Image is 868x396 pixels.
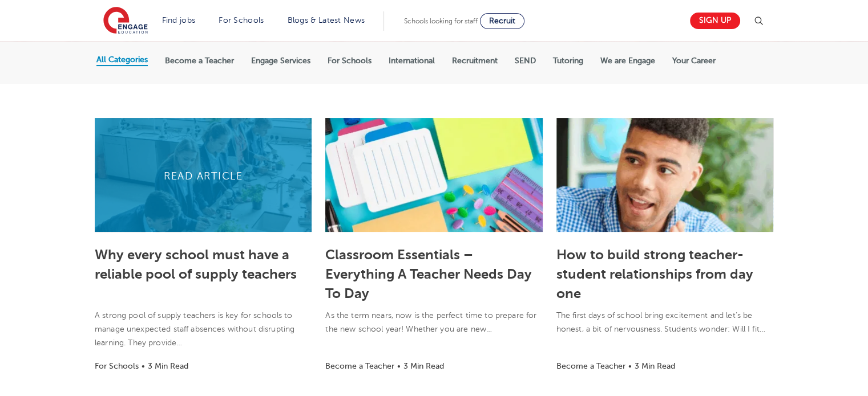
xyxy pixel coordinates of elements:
[672,56,716,66] label: Your Career
[251,56,310,66] label: Engage Services
[600,56,655,66] label: We are Engage
[325,360,394,373] li: Become a Teacher
[635,360,675,373] li: 3 Min Read
[328,56,372,66] label: For Schools
[480,13,524,29] a: Recruit
[515,56,536,66] label: SEND
[452,56,498,66] label: Recruitment
[103,7,148,35] img: Engage Education
[148,360,188,373] li: 3 Min Read
[95,309,312,350] p: A strong pool of supply teachers is key for schools to manage unexpected staff absences without d...
[219,16,264,25] a: For Schools
[165,56,234,66] label: Become a Teacher
[96,55,148,65] label: All Categories
[95,247,297,282] a: Why every school must have a reliable pool of supply teachers
[139,360,148,373] li: •
[403,360,444,373] li: 3 Min Read
[389,56,435,66] label: International
[95,360,139,373] li: For Schools
[556,309,773,336] p: The first days of school bring excitement and let’s be honest, a bit of nervousness. Students won...
[404,17,478,25] span: Schools looking for staff
[553,56,583,66] label: Tutoring
[690,13,740,29] a: Sign up
[489,17,515,25] span: Recruit
[162,16,196,25] a: Find jobs
[288,16,365,25] a: Blogs & Latest News
[556,247,753,301] a: How to build strong teacher-student relationships from day one
[325,309,542,336] p: As the term nears, now is the perfect time to prepare for the new school year! Whether you are new…
[394,360,403,373] li: •
[556,360,625,373] li: Become a Teacher
[325,247,532,301] a: Classroom Essentials – Everything A Teacher Needs Day To Day
[625,360,635,373] li: •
